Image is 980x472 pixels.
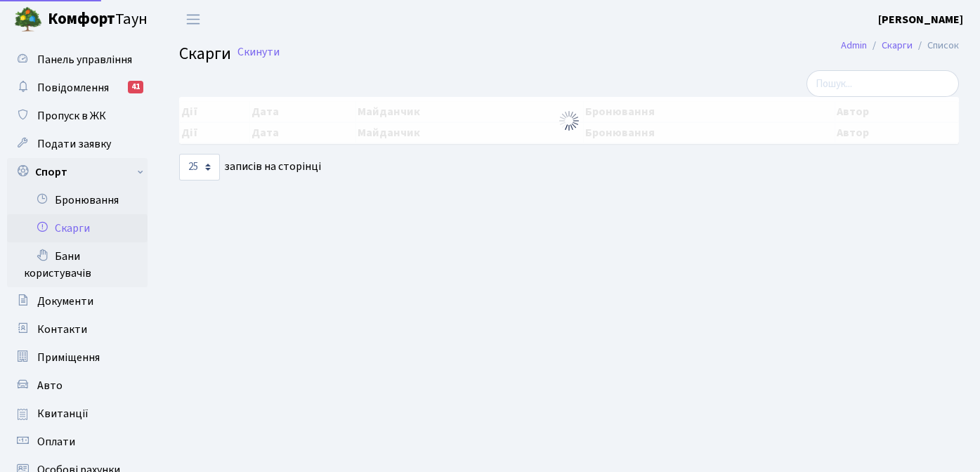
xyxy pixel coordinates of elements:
[878,12,963,27] b: [PERSON_NAME]
[820,31,980,60] nav: breadcrumb
[841,38,867,53] a: Admin
[558,110,580,132] img: Обробка...
[48,8,115,30] b: Комфорт
[37,136,111,152] span: Подати заявку
[128,81,143,93] div: 41
[37,322,87,337] span: Контакти
[7,214,148,242] a: Скарги
[7,102,148,130] a: Пропуск в ЖК
[176,8,211,31] button: Переключити навігацію
[37,80,109,96] span: Повідомлення
[7,428,148,456] a: Оплати
[37,52,132,67] span: Панель управління
[7,242,148,287] a: Бани користувачів
[7,74,148,102] a: Повідомлення41
[878,11,963,28] a: [PERSON_NAME]
[37,378,63,393] span: Авто
[37,434,75,450] span: Оплати
[7,46,148,74] a: Панель управління
[37,294,93,309] span: Документи
[37,406,89,421] span: Квитанції
[806,70,959,97] input: Пошук...
[37,108,106,124] span: Пропуск в ЖК
[14,6,42,34] img: logo.png
[179,41,231,66] span: Скарги
[882,38,913,53] a: Скарги
[7,287,148,315] a: Документи
[7,372,148,400] a: Авто
[48,8,148,32] span: Таун
[7,186,148,214] a: Бронювання
[237,46,280,59] a: Скинути
[7,130,148,158] a: Подати заявку
[37,350,100,365] span: Приміщення
[913,38,959,53] li: Список
[7,343,148,372] a: Приміщення
[7,158,148,186] a: Спорт
[7,315,148,343] a: Контакти
[179,154,321,181] label: записів на сторінці
[179,154,220,181] select: записів на сторінці
[7,400,148,428] a: Квитанції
